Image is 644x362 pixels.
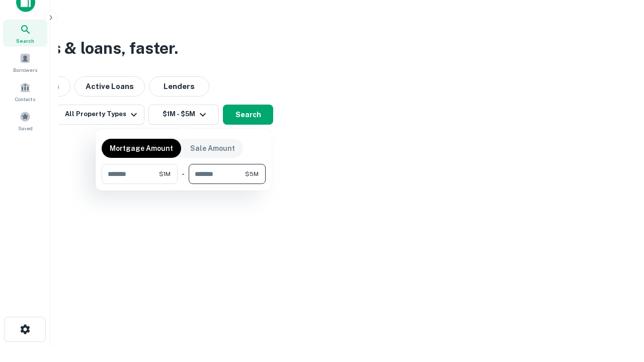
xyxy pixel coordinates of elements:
[110,143,173,154] p: Mortgage Amount
[190,143,235,154] p: Sale Amount
[594,282,644,330] iframe: Chat Widget
[245,169,259,178] span: $5M
[159,169,171,178] span: $1M
[182,164,185,184] div: -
